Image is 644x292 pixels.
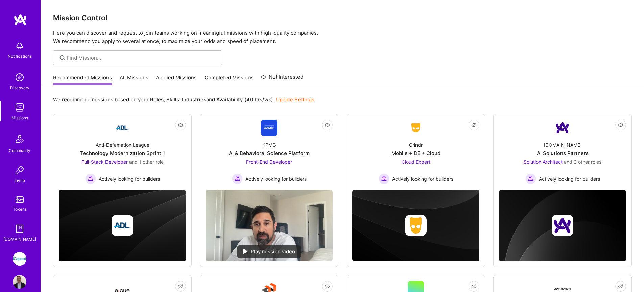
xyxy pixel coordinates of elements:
div: Anti-Defamation League [96,141,149,148]
img: Company Logo [114,120,130,136]
b: Skills [166,96,179,103]
img: User Avatar [13,275,26,289]
img: discovery [13,71,26,84]
span: Solution Architect [524,159,563,165]
div: [DOMAIN_NAME] [3,236,36,243]
a: Completed Missions [205,74,254,85]
img: Invite [13,164,26,177]
a: Applied Missions [156,74,197,85]
img: Company Logo [261,120,277,136]
img: Company Logo [408,122,424,134]
span: Front-End Developer [246,159,292,165]
div: Notifications [8,53,32,60]
a: All Missions [120,74,148,85]
img: Company logo [405,215,427,236]
p: We recommend missions based on your , , and . [53,96,314,103]
div: Play mission video [237,245,301,258]
b: Roles [150,96,164,103]
img: logo [14,14,27,26]
div: Invite [15,177,25,184]
div: Community [9,147,30,154]
span: Actively looking for builders [99,175,160,182]
i: icon EyeClosed [471,122,477,128]
h3: Mission Control [53,14,632,22]
span: Cloud Expert [402,159,430,165]
a: Company LogoAnti-Defamation LeagueTechnology Modernization Sprint 1Full-Stack Developer and 1 oth... [59,120,186,184]
span: Full-Stack Developer [81,159,128,165]
a: User Avatar [11,275,28,289]
img: teamwork [13,101,26,114]
img: Community [11,131,28,147]
a: Company LogoGrindrMobile + BE + CloudCloud Expert Actively looking for buildersActively looking f... [352,120,479,184]
i: icon EyeClosed [178,122,183,128]
a: Recommended Missions [53,74,112,85]
input: Find Mission... [67,54,217,62]
img: tokens [16,196,24,203]
div: Mobile + BE + Cloud [391,150,440,157]
img: Company logo [552,215,573,236]
img: Actively looking for builders [525,173,536,184]
div: KPMG [262,141,276,148]
i: icon EyeClosed [618,122,623,128]
img: guide book [13,222,26,236]
span: Actively looking for builders [245,175,307,182]
img: Company Logo [554,120,571,136]
span: Actively looking for builders [392,175,453,182]
div: Tokens [13,205,27,213]
span: Actively looking for builders [539,175,600,182]
b: Availability (40 hrs/wk) [216,96,273,103]
i: icon EyeClosed [325,122,330,128]
span: and 1 other role [129,159,164,165]
img: Actively looking for builders [85,173,96,184]
img: cover [59,190,186,262]
i: icon SearchGrey [58,54,66,62]
a: iCapital: Building an Alternative Investment Marketplace [11,252,28,266]
img: play [243,249,248,254]
img: Actively looking for builders [379,173,389,184]
i: icon EyeClosed [325,284,330,289]
div: [DOMAIN_NAME] [544,141,582,148]
div: AI & Behavioral Science Platform [229,150,310,157]
p: Here you can discover and request to join teams working on meaningful missions with high-quality ... [53,29,632,45]
img: Company Logo [554,288,571,290]
img: iCapital: Building an Alternative Investment Marketplace [13,252,26,266]
b: Industries [182,96,206,103]
a: Update Settings [276,96,314,103]
img: Actively looking for builders [232,173,243,184]
div: Grindr [409,141,423,148]
a: Company LogoKPMGAI & Behavioral Science PlatformFront-End Developer Actively looking for builders... [206,120,333,184]
div: Technology Modernization Sprint 1 [80,150,165,157]
img: bell [13,39,26,53]
img: cover [352,190,479,262]
div: Missions [11,114,28,121]
i: icon EyeClosed [471,284,477,289]
i: icon EyeClosed [178,284,183,289]
img: Company logo [112,215,133,236]
a: Company Logo[DOMAIN_NAME]AI Solutions PartnersSolution Architect and 3 other rolesActively lookin... [499,120,626,184]
a: Not Interested [261,73,303,85]
img: No Mission [206,190,333,261]
div: Discovery [10,84,29,91]
span: and 3 other roles [564,159,601,165]
i: icon EyeClosed [618,284,623,289]
div: AI Solutions Partners [537,150,589,157]
img: cover [499,190,626,262]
